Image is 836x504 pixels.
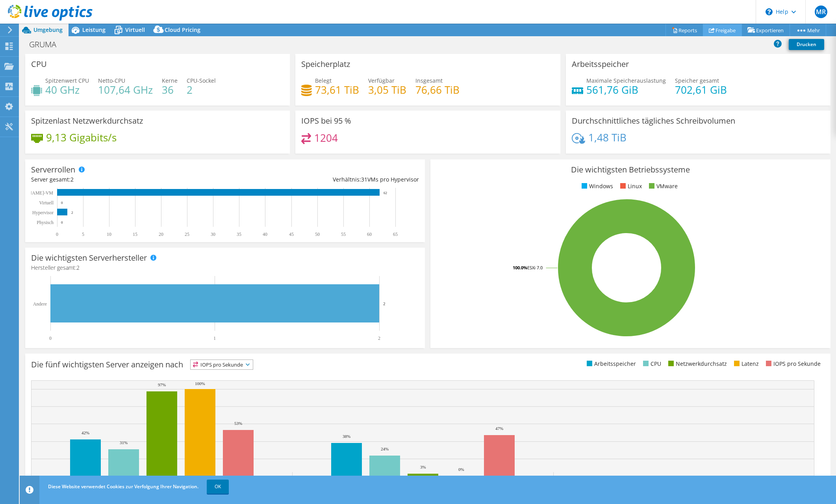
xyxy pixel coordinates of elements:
text: 0% [458,467,464,472]
div: Verhältnis: VMs pro Hypervisor [225,175,419,184]
h4: 107,64 GHz [98,85,153,94]
text: 97% [158,382,166,387]
h4: 2 [187,85,216,94]
h4: Hersteller gesamt: [31,263,419,272]
a: Mehr [790,24,826,36]
h1: GRUMA [26,40,69,49]
h3: CPU [31,60,47,69]
span: Maximale Speicherauslastung [586,77,666,84]
h3: Spitzenlast Netzwerkdurchsatz [31,117,143,125]
text: 3% [420,465,426,469]
text: 47% [495,426,503,431]
text: Physisch [37,220,54,225]
text: 2 [378,335,380,341]
text: 1 [213,335,216,341]
span: Kerne [162,77,178,84]
text: 30 [211,232,215,237]
li: Windows [580,182,613,191]
span: 31 [361,176,367,183]
li: VMware [647,182,678,191]
li: Netzwerkdurchsatz [666,359,727,368]
span: Speicher gesamt [675,77,719,84]
li: Arbeitsspeicher [585,359,636,368]
text: 15 [133,232,137,237]
span: Cloud Pricing [165,26,200,33]
text: Andere [33,301,47,307]
h4: 9,13 Gigabits/s [46,133,117,142]
li: Linux [618,182,642,191]
h4: 3,05 TiB [368,85,406,94]
text: 55 [341,232,346,237]
span: 2 [70,176,74,183]
text: 50 [315,232,320,237]
span: IOPS pro Sekunde [191,360,253,369]
text: Virtuell [39,200,54,206]
h4: 561,76 GiB [586,85,666,94]
h3: Speicherplatz [301,60,350,69]
span: Netto-CPU [98,77,125,84]
text: 38% [343,434,350,439]
text: 0 [56,232,58,237]
text: 0 [49,335,52,341]
a: Exportieren [741,24,790,36]
text: 25 [185,232,189,237]
text: 31% [120,440,128,445]
h4: 40 GHz [45,85,89,94]
text: 60 [367,232,372,237]
li: Latenz [732,359,759,368]
li: IOPS pro Sekunde [764,359,821,368]
text: 65 [393,232,398,237]
span: Insgesamt [415,77,443,84]
div: Server gesamt: [31,175,225,184]
text: 0 [61,201,63,205]
h4: 1204 [314,133,338,142]
span: Belegt [315,77,332,84]
h3: Serverrollen [31,165,75,174]
text: 2 [383,301,386,306]
span: Diese Website verwendet Cookies zur Verfolgung Ihrer Navigation. [48,483,198,490]
tspan: ESXi 7.0 [527,265,543,271]
text: 35 [237,232,241,237]
text: 2 [71,211,73,215]
svg: \n [766,8,773,15]
text: 0 [61,220,63,224]
text: 24% [381,447,389,451]
text: 10 [107,232,111,237]
span: Virtuell [125,26,145,33]
h3: Durchschnittliches tägliches Schreibvolumen [572,117,735,125]
a: OK [207,480,229,494]
h3: Arbeitsspeicher [572,60,629,69]
tspan: 100.0% [513,265,527,271]
span: Spitzenwert CPU [45,77,89,84]
h4: 1,48 TiB [588,133,627,142]
text: 53% [234,421,242,426]
text: 5 [82,232,84,237]
h4: 702,61 GiB [675,85,727,94]
text: 42% [82,430,89,435]
text: 20 [159,232,163,237]
h4: 36 [162,85,178,94]
a: Drucken [789,39,824,50]
span: Verfügbar [368,77,395,84]
span: MR [815,6,827,18]
span: Leistung [82,26,106,33]
text: Hypervisor [32,210,54,215]
h3: IOPS bei 95 % [301,117,351,125]
h4: 73,61 TiB [315,85,359,94]
text: 100% [195,381,205,386]
a: Reports [665,24,703,36]
a: Freigabe [703,24,742,36]
span: CPU-Sockel [187,77,216,84]
li: CPU [641,359,661,368]
text: 40 [263,232,267,237]
text: 45 [289,232,294,237]
span: Umgebung [33,26,63,33]
span: 2 [76,264,80,271]
h3: Die wichtigsten Serverhersteller [31,254,147,262]
text: 62 [384,191,387,195]
h4: 76,66 TiB [415,85,460,94]
h3: Die wichtigsten Betriebssysteme [436,165,824,174]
